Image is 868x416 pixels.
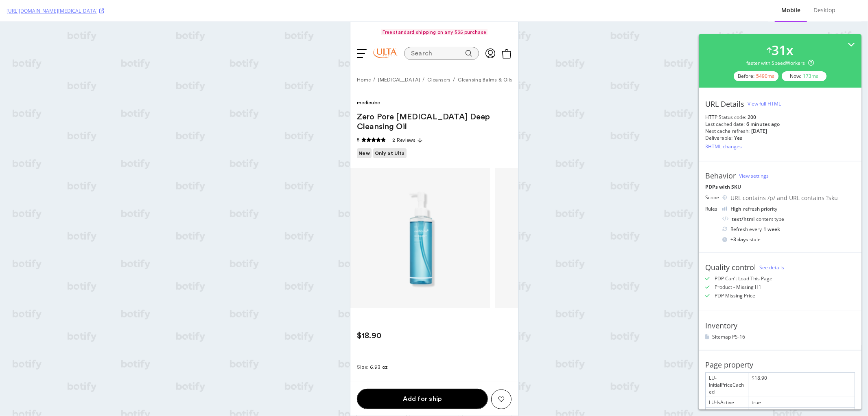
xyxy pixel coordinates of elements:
[813,6,835,14] div: Desktop
[135,20,145,43] a: Log in to your Ulta account
[756,73,774,79] div: 5490 ms
[722,216,855,222] div: content type
[739,172,769,179] a: View settings
[705,171,736,180] div: Behavior
[42,116,66,121] span: 2 Reviews
[141,368,161,387] a: Add to Favorites - Redirects you to sign in
[18,164,122,268] div: Slide 1 of 6 slides
[8,129,20,134] span: New
[705,128,750,134] div: Next cache refresh:
[705,205,719,212] div: Rules
[7,55,20,60] a: Home
[715,275,772,282] div: PDP Can't Load This Page
[705,321,737,330] div: Inventory
[803,73,818,79] div: 173 ms
[748,373,855,397] div: $18.90
[42,113,72,123] a: 5 out of 5 stars. 2 reviews
[705,134,732,141] div: Deliverable:
[7,358,160,368] h2: Pickup and delivery options
[722,236,855,243] div: stale
[107,55,162,60] a: Cleansing Balms & Oils
[748,397,855,407] div: true
[730,205,741,212] div: High
[763,226,780,233] div: 1 week
[53,373,92,381] span: Add for ship
[730,194,855,202] div: URL contains /p/ and URL contains ?sku
[759,264,784,271] a: See details
[31,7,138,13] p: Free standard shipping on any $35 purchase
[705,333,855,340] li: Sitemap PS-16
[705,263,756,272] div: Quality control
[705,121,745,128] div: Last cached date:
[715,284,761,291] div: Product - Missing H1
[732,216,754,222] div: text/html
[748,114,756,121] strong: 200
[705,360,753,369] div: Page property
[706,397,748,407] div: LU-IsActive
[705,183,855,190] div: PDPs with SKU
[782,71,826,81] div: Now:
[734,134,742,141] div: Yes
[18,164,122,268] img: medicube Zero Pore Blackhead Deep Cleansing Oil #1
[163,164,267,268] div: Slide 2 of 6 slides
[705,99,744,108] div: URL Details
[7,310,31,318] span: $18.90
[772,41,794,59] div: 31 x
[705,143,742,150] div: 3 HTML changes
[7,342,20,348] span: Size:
[722,207,727,211] img: cRr4yx4cyByr8BeLxltRlzBPIAAAAAElFTkSuQmCC
[746,59,814,66] div: faster with SpeedWorkers
[151,20,161,43] a: 0 Items in Bag
[730,205,777,212] div: refresh priority
[7,53,161,62] nav: breadcrumbs
[7,90,161,110] span: Zero Pore [MEDICAL_DATA] Deep Cleansing Oil
[705,114,855,121] div: HTTP Status code:
[781,6,800,14] div: Mobile
[7,77,29,87] a: medicube
[705,194,719,201] div: Scope
[145,146,283,286] div: 2 / 6
[20,342,38,348] span: 6.93 oz
[7,77,29,84] span: medicube
[706,373,748,397] div: LU-InitialPriceCached
[7,7,104,14] a: [URL][DOMAIN_NAME][MEDICAL_DATA]
[7,25,16,38] button: Open Main Navigation
[751,128,767,134] div: [DATE]
[28,55,70,60] a: [MEDICAL_DATA]
[734,71,778,81] div: Before:
[61,27,82,35] span: Search
[746,121,780,128] div: 6 minutes ago
[77,55,101,60] a: Cleansers
[7,114,9,121] span: 5
[730,236,748,243] div: + 3 days
[24,129,55,134] span: Only at Ulta
[722,226,855,233] div: Refresh every
[705,141,742,151] button: 3HTML changes
[54,25,129,38] button: Product search
[7,367,137,387] button: Add for ship
[748,97,781,110] button: View full HTML
[163,164,267,268] img: medicube Zero Pore Blackhead Deep Cleansing Oil #2
[715,292,755,299] div: PDP Missing Price
[748,100,781,107] div: View full HTML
